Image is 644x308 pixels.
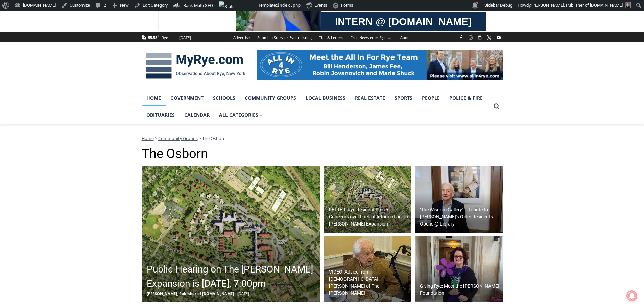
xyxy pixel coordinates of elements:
span: The Osborn [202,135,226,141]
div: Rye [162,34,168,41]
a: Linkedin [476,33,484,42]
a: Police & Fire [445,90,487,106]
span: > [155,135,157,141]
a: Local Business [301,90,350,106]
nav: Secondary Navigation [230,32,415,42]
a: X [485,33,493,42]
div: "[PERSON_NAME] and I covered the [DATE] Parade, which was a really eye opening experience as I ha... [171,0,319,66]
a: Public Hearing on The [PERSON_NAME] Expansion is [DATE], 7:00pm [PERSON_NAME], Publisher of [DOMA... [142,166,320,302]
img: (PHOTO: Illustrative plan of The Osborn's proposed site plan from the July 10, 2025 planning comm... [142,166,320,302]
img: MyRye.com [142,48,250,84]
img: (PHOTO: Marine Corps veteran Jack Savage, featured in The Wisdom Gallery, shared this piece of wi... [415,166,503,233]
h2: Public Hearing on The [PERSON_NAME] Expansion is [DATE], 7:00pm [147,262,319,291]
a: YouTube [495,33,503,42]
a: Free Newsletter Sign Up [347,32,397,42]
span: > [199,135,201,141]
span: Intern @ [DOMAIN_NAME] [177,67,313,82]
a: Schools [208,90,240,106]
button: View Search Form [491,100,503,113]
span: [PERSON_NAME], Publisher of [DOMAIN_NAME] [531,3,623,8]
h2: VIDEO: Advice from [DEMOGRAPHIC_DATA] [PERSON_NAME] of The [PERSON_NAME] [329,268,410,297]
h2: LETTER: Rye Resident Raises Concerns over Lack of Information on [PERSON_NAME] Expansion [329,206,410,228]
a: Giving Rye: Meet the [PERSON_NAME] Foundation [415,236,503,302]
a: Intern @ [DOMAIN_NAME] [163,66,328,84]
a: LETTER: Rye Resident Raises Concerns over Lack of Information on [PERSON_NAME] Expansion [324,166,412,233]
a: Community Groups [158,135,198,141]
span: - [235,291,236,296]
img: Harry Fleish, 105 year old resident of The Osborn [324,236,412,302]
a: VIDEO: Advice from [DEMOGRAPHIC_DATA] [PERSON_NAME] of The [PERSON_NAME] [324,236,412,302]
div: [DATE] [179,34,191,41]
a: Facebook [457,33,465,42]
a: Instagram [467,33,475,42]
a: Submit a Story or Event Listing [254,32,315,42]
a: Sports [390,90,417,106]
img: All in for Rye [257,50,503,80]
a: Home [142,135,154,141]
a: About [397,32,415,42]
span: index.php [277,3,301,8]
nav: Primary Navigation [142,90,491,124]
nav: Breadcrumbs [142,135,503,142]
a: Home [142,90,166,106]
h2: Giving Rye: Meet the [PERSON_NAME] Foundation [420,283,501,297]
a: People [417,90,445,106]
span: F [158,34,160,38]
img: Views over 48 hours. Click for more Jetpack Stats. [219,1,257,9]
span: Rank Math SEO [183,3,213,8]
a: Calendar [180,106,214,123]
a: Real Estate [350,90,390,106]
span: 55.58 [148,35,157,40]
a: ‘The Wisdom Gallery’ – Tribute to [PERSON_NAME]’s Older Residents – Opens @ Library [415,166,503,233]
img: (PHOTO: Cathy Levy, Director of Development at the Osborn Foundation, at Walk to End Alzheimer’s.) [415,236,503,302]
span: [PERSON_NAME], Publisher of [DOMAIN_NAME] [147,291,234,296]
a: Community Groups [240,90,301,106]
img: (PHOTO: Illustrative plan of The Osborn's proposed site plan from the July 10, 2025 planning comm... [324,166,412,233]
a: Obituaries [142,106,180,123]
a: Government [166,90,208,106]
h2: ‘The Wisdom Gallery’ – Tribute to [PERSON_NAME]’s Older Residents – Opens @ Library [420,206,501,228]
a: Advertise [230,32,254,42]
a: Tips & Letters [315,32,347,42]
span: [DATE] [237,291,249,296]
button: Child menu of All Categories [214,106,268,123]
h1: The Osborn [142,146,503,162]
